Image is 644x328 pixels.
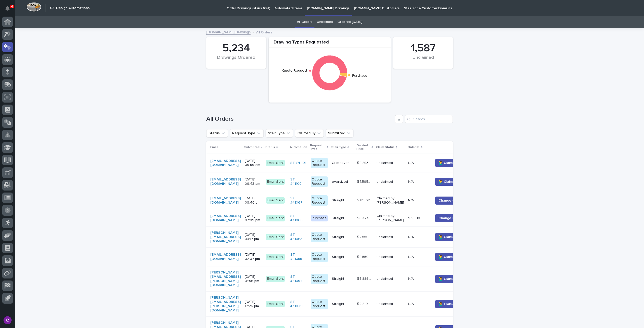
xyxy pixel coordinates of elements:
tr: [EMAIL_ADDRESS][DOMAIN_NAME] [DATE] 02:07 pmEmail SentST #41055 Quote RequestStraightStraight $ 8... [206,248,476,266]
div: Quote Request [311,158,328,168]
tr: [EMAIL_ADDRESS][DOMAIN_NAME] [DATE] 09:40 pmEmail SentST #41067 Quote RequestStraightStraight $ 1... [206,191,476,210]
button: Request Type [230,129,264,137]
p: 4 [11,5,13,8]
p: Email [210,145,218,150]
p: Submitted [244,145,260,150]
div: Notifications4 [6,6,13,14]
p: Order ID [408,145,420,150]
p: [DATE] 09:59 am [245,159,262,167]
div: Quote Request [311,176,328,187]
a: [EMAIL_ADDRESS][DOMAIN_NAME] [210,177,241,186]
tr: [PERSON_NAME][EMAIL_ADDRESS][PERSON_NAME][DOMAIN_NAME] [DATE] 01:56 pmEmail SentST #41054 Quote R... [206,266,476,291]
a: ST #41063 [290,233,307,241]
a: [PERSON_NAME][EMAIL_ADDRESS][DOMAIN_NAME] [210,231,241,243]
a: [DOMAIN_NAME] Drawings [206,29,251,35]
p: N/A [408,197,415,203]
p: $ 2,550.00 [357,234,374,239]
button: Submitted [326,129,353,137]
p: N/A [408,254,415,259]
button: Change Claimer [435,197,468,205]
span: Change Claimer [438,198,465,203]
p: Quoted Price [356,143,370,152]
a: All Orders [297,16,312,28]
h2: 03. Design Automations [50,6,90,10]
p: N/A [408,179,415,184]
p: Straight [332,301,345,306]
p: $ 8,293.00 [357,160,374,165]
button: Stair Type [266,129,293,137]
a: Ordered [DATE] [337,16,362,28]
span: 🙋‍♂️ Claim Order [438,235,463,240]
p: [DATE] 07:09 pm [245,214,262,222]
button: Claimed By [295,129,324,137]
tr: [PERSON_NAME][EMAIL_ADDRESS][DOMAIN_NAME] [DATE] 03:17 pmEmail SentST #41063 Quote RequestStraigh... [206,226,476,247]
a: ST #41066 [290,214,307,222]
tr: [EMAIL_ADDRESS][DOMAIN_NAME] [DATE] 09:59 amEmail SentST #41101 Quote RequestCrossoverCrossover $... [206,154,476,172]
div: Email Sent [266,234,285,240]
div: 5,234 [215,42,258,55]
p: $ 2,219.00 [357,301,374,306]
div: Email Sent [266,179,285,185]
a: ST #41101 [290,161,306,165]
p: [DATE] 12:26 pm [245,300,262,308]
tr: [PERSON_NAME][EMAIL_ADDRESS][PERSON_NAME][DOMAIN_NAME] [DATE] 12:26 pmEmail SentST #41049 Quote R... [206,292,476,317]
a: [EMAIL_ADDRESS][DOMAIN_NAME] [210,196,241,205]
p: All Orders [256,29,272,35]
button: users-avatar [2,315,13,325]
a: ST #41100 [290,177,307,186]
div: Email Sent [266,197,285,204]
span: Change Claimer [438,216,465,221]
p: N/A [408,276,415,281]
a: Unclaimed [317,16,333,28]
p: oversized [332,179,349,184]
a: [PERSON_NAME][EMAIL_ADDRESS][PERSON_NAME][DOMAIN_NAME] [210,296,241,312]
p: unclaimed [377,235,404,239]
button: Status [206,129,228,137]
span: 🙋‍♂️ Claim Order [438,302,463,307]
p: $ 12,562.00 [357,197,374,203]
p: Automation [290,145,307,150]
p: unclaimed [377,255,404,259]
div: Quote Request [311,252,328,262]
img: Workspace Logo [26,2,41,12]
a: ST #41067 [290,196,307,205]
button: 🙋‍♂️ Claim Order [435,159,466,167]
button: 🙋‍♂️ Claim Order [435,275,466,283]
text: Purchase [352,74,367,78]
div: Quote Request [311,195,328,206]
p: $ 3,424.00 [357,215,374,220]
p: Request Type [310,143,326,152]
p: N/A [408,234,415,239]
button: 🙋‍♂️ Claim Order [435,178,466,186]
p: Stair Type [331,145,346,150]
p: Crossover [332,160,350,165]
a: ST #41054 [290,275,307,283]
button: 🙋‍♂️ Claim Order [435,300,466,308]
p: Straight [332,276,345,281]
div: Quote Request [311,299,328,309]
tr: [EMAIL_ADDRESS][DOMAIN_NAME] [DATE] 07:09 pmEmail SentST #41066 PurchaseStraightStraight $ 3,424.... [206,210,476,227]
tr: [EMAIL_ADDRESS][DOMAIN_NAME] [DATE] 09:43 amEmail SentST #41100 Quote Requestoversizedoversized $... [206,172,476,191]
button: 🙋‍♂️ Claim Order [435,233,466,241]
div: Quote Request [311,274,328,284]
p: unclaimed [377,302,404,306]
div: Quote Request [311,232,328,242]
p: [DATE] 01:56 pm [245,275,262,283]
div: Drawings Ordered [215,55,258,66]
button: Change Claimer [435,214,468,222]
p: Claimed by [PERSON_NAME] [377,196,404,205]
button: Notifications [2,3,13,14]
a: ST #41049 [290,300,307,308]
div: Email Sent [266,301,285,307]
a: [PERSON_NAME][EMAIL_ADDRESS][PERSON_NAME][DOMAIN_NAME] [210,270,241,287]
p: Straight [332,197,345,203]
span: 🙋‍♂️ Claim Order [438,276,463,282]
p: Claimed by [PERSON_NAME] [377,214,404,222]
p: Claim Status [376,145,394,150]
div: 1,587 [402,42,445,55]
h1: All Orders [206,115,393,123]
p: unclaimed [377,161,404,165]
p: $ 7,595.00 [357,179,374,184]
span: 🙋‍♂️ Claim Order [438,179,463,184]
p: unclaimed [377,180,404,184]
